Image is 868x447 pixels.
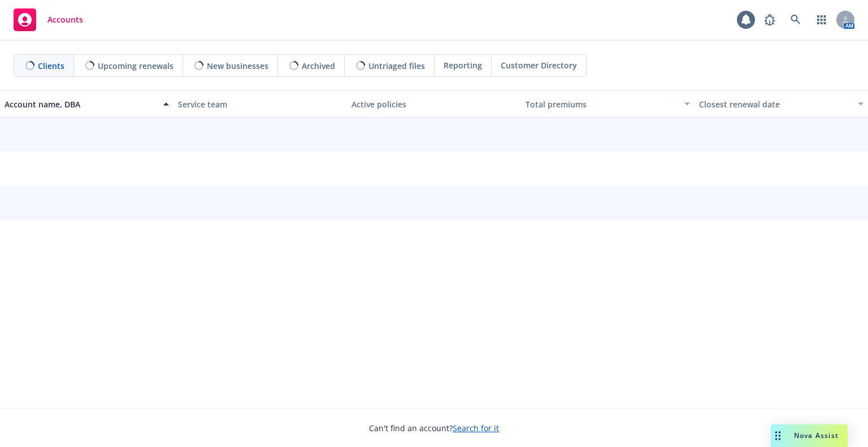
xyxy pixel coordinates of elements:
[368,60,425,72] span: Untriaged files
[771,424,785,447] div: Drag to move
[347,90,520,118] button: Active policies
[178,98,342,110] div: Service team
[351,98,516,110] div: Active policies
[521,90,695,118] button: Total premiums
[9,4,88,36] a: Accounts
[98,60,173,72] span: Upcoming renewals
[810,8,833,31] a: Switch app
[771,424,848,447] button: Nova Assist
[695,90,868,118] button: Closest renewal date
[173,90,347,118] button: Service team
[526,98,678,110] div: Total premiums
[699,98,851,110] div: Closest renewal date
[207,60,268,72] span: New businesses
[302,60,335,72] span: Archived
[47,15,83,24] span: Accounts
[794,431,839,440] span: Nova Assist
[38,60,64,72] span: Clients
[444,59,482,71] span: Reporting
[369,422,499,434] span: Can't find an account?
[5,98,157,110] div: Account name, DBA
[758,8,781,31] a: Report a Bug
[453,423,499,433] a: Search for it
[501,59,577,71] span: Customer Directory
[784,8,807,31] a: Search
